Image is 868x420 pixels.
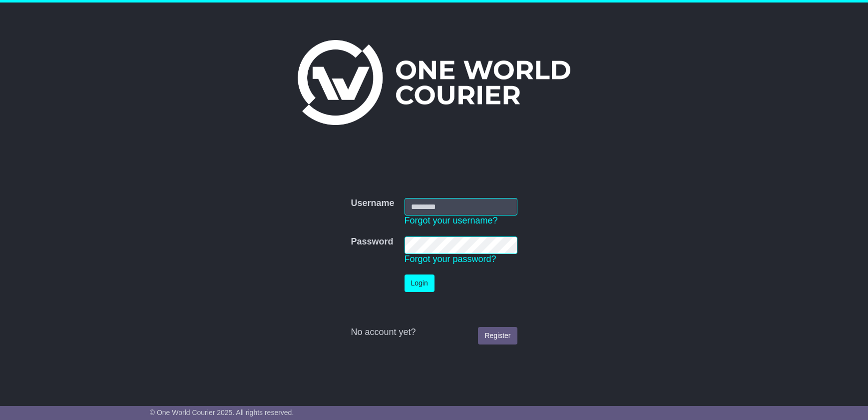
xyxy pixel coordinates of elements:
[405,215,498,225] a: Forgot your username?
[298,40,570,125] img: One World
[405,254,496,264] a: Forgot your password?
[351,236,393,247] label: Password
[351,198,394,209] label: Username
[405,274,434,292] button: Login
[150,408,294,416] span: © One World Courier 2025. All rights reserved.
[478,327,517,344] a: Register
[351,327,517,338] div: No account yet?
